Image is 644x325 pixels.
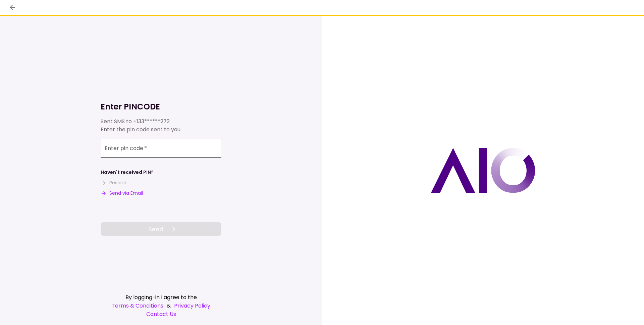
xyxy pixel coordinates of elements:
a: Terms & Conditions [112,301,163,310]
span: Send [148,225,163,234]
button: Send [101,222,221,236]
div: By logging-in I agree to the [101,293,221,301]
button: Resend [101,179,126,186]
a: Privacy Policy [174,301,210,310]
img: AIO logo [431,148,535,193]
h1: Enter PINCODE [101,101,221,112]
div: Sent SMS to Enter the pin code sent to you [101,118,221,134]
div: & [101,301,221,310]
a: Contact Us [101,310,221,318]
div: Haven't received PIN? [101,169,154,176]
button: Send via Email [101,190,143,197]
button: back [7,2,18,13]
